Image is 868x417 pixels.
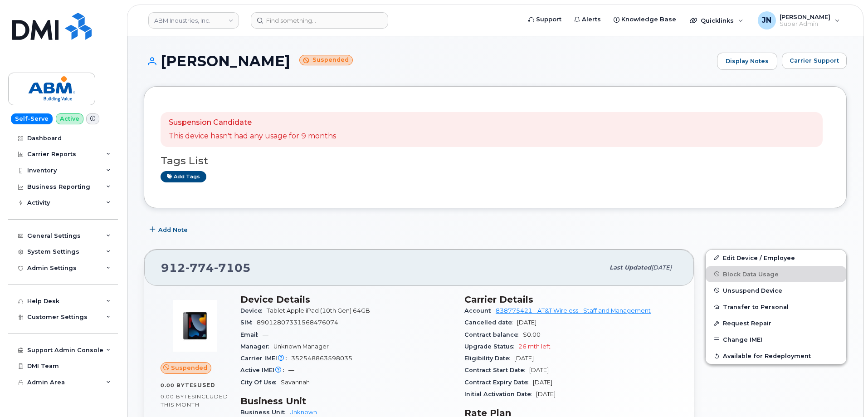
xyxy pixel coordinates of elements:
[161,382,197,388] span: 0.00 Bytes
[240,331,263,338] span: Email
[289,409,317,416] a: Unknown
[533,379,552,386] span: [DATE]
[240,307,267,314] span: Device
[464,343,518,350] span: Upgrade Status
[161,155,830,167] h3: Tags List
[464,331,523,338] span: Contract balance
[257,319,338,326] span: 89012807331568476074
[464,391,536,397] span: Initial Activation Date
[706,266,846,282] button: Block Data Usage
[161,393,195,400] span: 0.00 Bytes
[240,343,273,350] span: Manager
[517,319,536,326] span: [DATE]
[281,379,310,386] span: Savannah
[299,55,353,65] small: Suspended
[790,56,839,65] span: Carrier Support
[161,261,251,275] span: 912
[514,355,534,362] span: [DATE]
[214,261,251,275] span: 7105
[144,53,712,69] h1: [PERSON_NAME]
[291,355,352,362] span: 352548863598035
[240,355,291,362] span: Carrier IMEI
[464,355,514,362] span: Eligibility Date
[706,250,846,266] a: Edit Device / Employee
[717,53,777,70] a: Display Notes
[169,118,336,128] p: Suspension Candidate
[529,367,549,373] span: [DATE]
[706,331,846,348] button: Change IMEI
[464,294,678,305] h3: Carrier Details
[240,319,257,326] span: SIM
[168,299,222,353] img: image20231002-3703462-18bu571.jpeg
[240,294,454,305] h3: Device Details
[171,363,207,372] span: Suspended
[144,222,195,238] button: Add Note
[169,131,336,142] p: This device hasn't had any usage for 9 months
[464,367,529,373] span: Contract Start Date
[496,307,651,314] a: 838775421 - AT&T Wireless - Staff and Management
[706,282,846,299] button: Unsuspend Device
[197,382,215,388] span: used
[464,307,496,314] span: Account
[263,331,268,338] span: —
[240,367,288,373] span: Active IMEI
[723,353,811,359] span: Available for Redeployment
[464,319,517,326] span: Cancelled date
[610,264,651,271] span: Last updated
[523,331,541,338] span: $0.00
[240,379,281,386] span: City Of Use
[288,367,294,373] span: —
[518,343,551,350] span: 26 mth left
[161,171,206,182] a: Add tags
[706,315,846,331] button: Request Repair
[464,379,533,386] span: Contract Expiry Date
[158,226,188,234] span: Add Note
[651,264,672,271] span: [DATE]
[273,343,329,350] span: Unknown Manager
[240,396,454,407] h3: Business Unit
[706,348,846,364] button: Available for Redeployment
[706,299,846,315] button: Transfer to Personal
[185,261,214,275] span: 774
[782,53,847,69] button: Carrier Support
[240,409,289,416] span: Business Unit
[723,287,782,294] span: Unsuspend Device
[536,391,556,397] span: [DATE]
[267,307,370,314] span: Tablet Apple iPad (10th Gen) 64GB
